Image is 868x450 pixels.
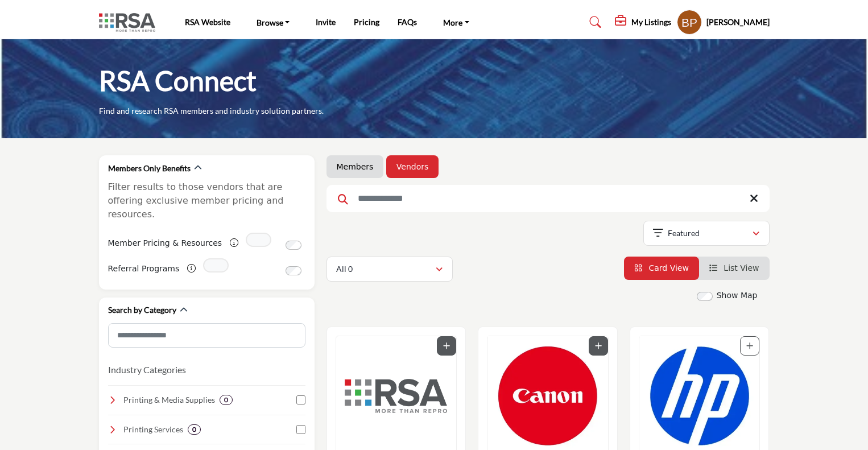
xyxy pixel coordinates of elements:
h4: Printing Services: Professional printing solutions, including large-format, digital, and offset p... [123,424,183,435]
p: Find and research RSA members and industry solution partners. [99,105,324,117]
div: 0 Results For Printing & Media Supplies [220,395,233,405]
a: Pricing [354,17,379,27]
li: List View [699,257,770,280]
input: Select Printing Services checkbox [296,425,305,434]
input: Select Printing & Media Supplies checkbox [296,395,305,404]
h4: Printing & Media Supplies: A wide range of high-quality paper, films, inks, and specialty materia... [123,394,215,406]
h2: Members Only Benefits [108,163,191,174]
a: FAQs [398,17,417,27]
h5: [PERSON_NAME] [706,16,770,28]
button: Featured [643,221,770,246]
h5: My Listings [631,17,671,27]
button: All 0 [326,257,453,282]
input: Search Keyword [326,185,770,212]
a: Members [337,161,374,172]
input: Search Category [108,323,305,348]
button: Show hide supplier dropdown [677,10,702,35]
p: Filter results to those vendors that are offering exclusive member pricing and resources. [108,180,305,221]
p: All 0 [336,263,353,275]
div: My Listings [615,15,671,29]
b: 0 [192,426,196,434]
a: Vendors [396,161,428,172]
a: RSA Website [185,17,230,27]
label: Referral Programs [108,259,180,279]
input: Switch to Referral Programs [286,266,301,275]
img: Site Logo [99,13,161,32]
input: Switch to Member Pricing & Resources [286,241,301,250]
a: Add To List [746,341,753,350]
a: More [435,14,477,30]
label: Member Pricing & Resources [108,233,222,253]
a: Browse [249,14,298,30]
a: Add To List [443,341,450,350]
a: View List [709,263,759,273]
span: Card View [648,263,688,273]
label: Show Map [717,290,758,302]
p: Featured [668,228,700,239]
span: List View [724,263,759,273]
li: Card View [624,257,699,280]
a: Search [578,13,609,31]
a: Add To List [595,341,602,350]
button: Industry Categories [108,363,186,377]
h1: RSA Connect [99,63,257,98]
a: View Card [634,263,689,273]
h2: Search by Category [108,304,176,316]
a: Invite [316,17,336,27]
b: 0 [224,396,228,404]
div: 0 Results For Printing Services [188,424,201,435]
